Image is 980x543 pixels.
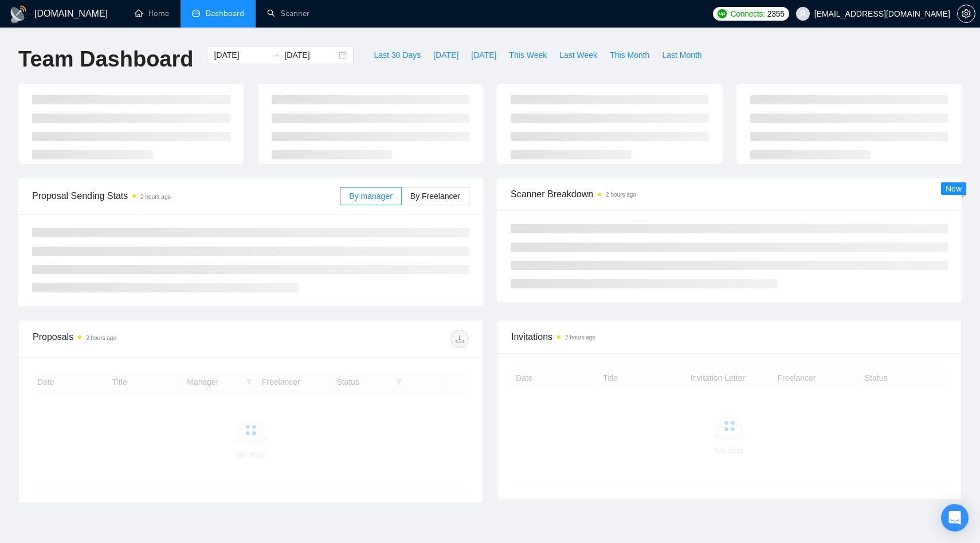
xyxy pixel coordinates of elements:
[206,9,244,18] span: Dashboard
[946,184,962,193] span: New
[32,189,340,203] span: Proposal Sending Stats
[367,46,427,64] button: Last 30 Days
[135,9,169,18] a: homeHome
[565,334,595,341] time: 2 hours ago
[799,10,807,18] span: user
[140,194,171,200] time: 2 hours ago
[767,7,785,20] span: 2355
[267,9,309,18] a: searchScanner
[730,7,765,20] span: Connects:
[503,46,553,64] button: This Week
[656,46,708,64] button: Last Month
[18,46,193,73] h1: Team Dashboard
[941,504,969,532] div: Open Intercom Messenger
[957,5,975,23] button: setting
[603,46,656,64] button: This Month
[214,49,266,61] input: Start date
[606,192,636,198] time: 2 hours ago
[374,49,421,61] span: Last 30 Days
[427,46,465,64] button: [DATE]
[33,330,251,348] div: Proposals
[271,50,280,60] span: swap-right
[511,187,948,201] span: Scanner Breakdown
[559,49,597,61] span: Last Week
[284,49,336,61] input: End date
[410,192,460,201] span: By Freelancer
[610,49,649,61] span: This Month
[511,330,947,344] span: Invitations
[9,5,28,24] img: logo
[958,9,975,18] span: setting
[509,49,547,61] span: This Week
[271,50,280,60] span: to
[957,9,975,18] a: setting
[662,49,701,61] span: Last Month
[349,192,392,201] span: By manager
[192,9,200,17] span: dashboard
[86,335,116,341] time: 2 hours ago
[718,9,727,18] img: upwork-logo.png
[553,46,603,64] button: Last Week
[465,46,503,64] button: [DATE]
[433,49,458,61] span: [DATE]
[471,49,496,61] span: [DATE]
